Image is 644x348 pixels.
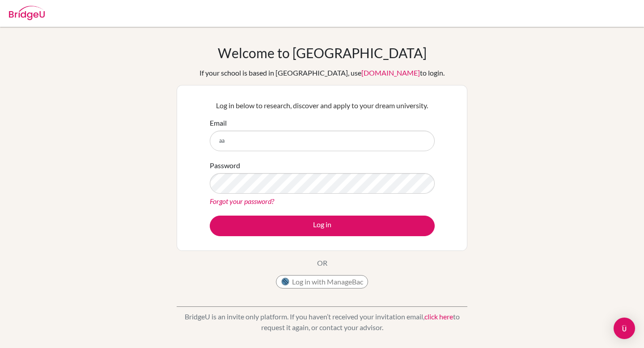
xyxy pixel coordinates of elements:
p: OR [317,258,327,268]
a: [DOMAIN_NAME] [361,68,420,77]
p: BridgeU is an invite only platform. If you haven’t received your invitation email, to request it ... [177,311,467,333]
label: Email [210,118,227,128]
p: Log in below to research, discover and apply to your dream university. [210,100,435,111]
a: Forgot your password? [210,197,274,205]
h1: Welcome to [GEOGRAPHIC_DATA] [218,45,427,61]
button: Log in with ManageBac [276,275,368,289]
button: Log in [210,216,435,236]
a: click here [424,312,453,321]
div: If your school is based in [GEOGRAPHIC_DATA], use to login. [199,68,445,78]
div: Open Intercom Messenger [614,318,635,339]
img: Bridge-U [9,6,45,20]
label: Password [210,160,240,171]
